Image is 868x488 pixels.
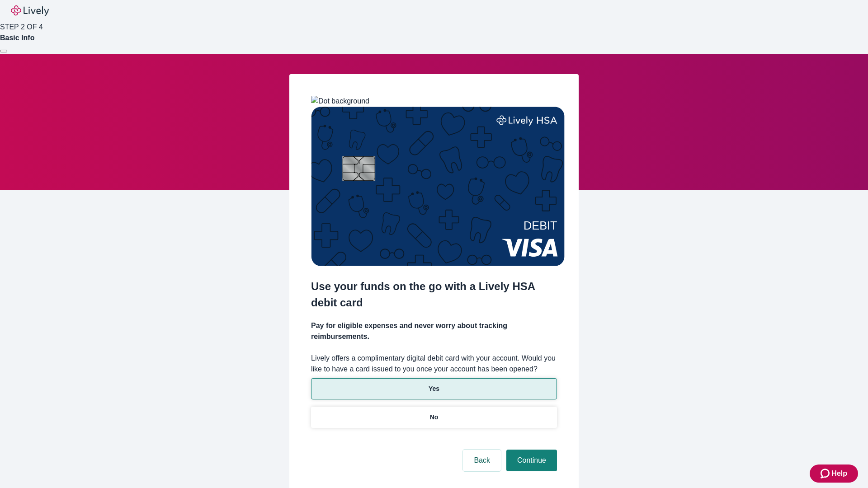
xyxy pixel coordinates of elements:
[506,450,557,471] button: Continue
[810,465,858,483] button: Zendesk support iconHelp
[311,107,565,266] img: Debit card
[311,353,557,375] label: Lively offers a complimentary digital debit card with your account. Would you like to have a card...
[311,320,557,342] h4: Pay for eligible expenses and never worry about tracking reimbursements.
[430,413,439,422] p: No
[311,378,557,399] button: Yes
[311,96,369,107] img: Dot background
[429,384,439,394] p: Yes
[311,278,557,311] h2: Use your funds on the go with a Lively HSA debit card
[821,468,831,479] svg: Zendesk support icon
[463,450,501,471] button: Back
[11,5,49,16] img: Lively
[831,468,847,479] span: Help
[311,407,557,428] button: No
